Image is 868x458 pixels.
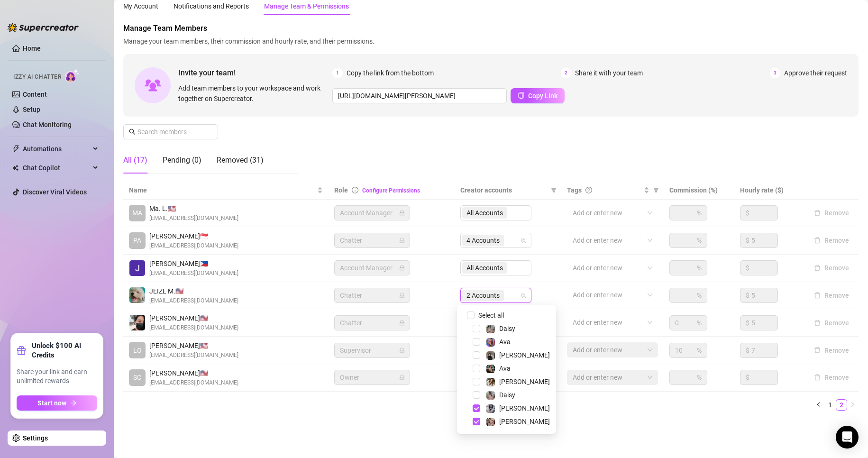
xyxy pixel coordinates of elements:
[23,434,48,442] a: Settings
[499,378,550,385] span: [PERSON_NAME]
[332,68,343,78] span: 1
[810,317,853,329] button: Remove
[217,155,264,166] div: Removed (31)
[836,426,859,449] div: Open Intercom Messenger
[486,338,495,347] img: Ava
[499,404,550,412] span: [PERSON_NAME]
[23,188,87,196] a: Discover Viral Videos
[521,238,526,243] span: team
[528,92,557,100] span: Copy Link
[653,187,659,193] span: filter
[770,68,780,78] span: 3
[334,186,348,194] span: Role
[810,235,853,246] button: Remove
[473,378,480,385] span: Select tree node
[816,402,822,407] span: left
[473,404,480,412] span: Select tree node
[17,395,97,411] button: Start nowarrow-right
[847,399,859,411] li: Next Page
[486,404,495,413] img: Sadie
[399,320,405,326] span: lock
[17,367,97,386] span: Share your link and earn unlimited rewards
[462,290,504,301] span: 2 Accounts
[813,399,824,411] li: Previous Page
[473,351,480,359] span: Select tree node
[129,315,145,330] img: john kenneth santillan
[123,155,147,166] div: All (17)
[70,400,77,406] span: arrow-right
[23,160,90,175] span: Chat Copilot
[123,1,158,11] div: My Account
[836,399,847,411] li: 2
[561,68,571,78] span: 2
[32,341,97,360] strong: Unlock $100 AI Credits
[499,418,550,425] span: [PERSON_NAME]
[549,183,558,197] span: filter
[149,296,238,305] span: [EMAIL_ADDRESS][DOMAIN_NAME]
[810,262,853,274] button: Remove
[133,345,142,356] span: LO
[13,73,61,82] span: Izzy AI Chatter
[575,68,643,78] span: Share it with your team
[149,323,238,332] span: [EMAIL_ADDRESS][DOMAIN_NAME]
[567,185,582,195] span: Tags
[810,345,853,356] button: Remove
[486,418,495,426] img: Anna
[466,235,500,246] span: 4 Accounts
[585,187,592,193] span: question-circle
[178,83,329,104] span: Add team members to your workspace and work together on Supercreator.
[37,399,66,407] span: Start now
[473,391,480,399] span: Select tree node
[149,258,238,269] span: [PERSON_NAME] 🇵🇭
[499,325,515,332] span: Daisy
[810,372,853,383] button: Remove
[123,36,859,46] span: Manage your team members, their commission and hourly rate, and their permissions.
[399,348,405,353] span: lock
[499,338,511,346] span: Ava
[473,325,480,332] span: Select tree node
[8,23,79,32] img: logo-BBDzfeDw.svg
[23,91,47,98] a: Content
[174,1,249,11] div: Notifications and Reports
[149,351,238,360] span: [EMAIL_ADDRESS][DOMAIN_NAME]
[149,203,238,214] span: Ma. L. 🇺🇸
[551,187,557,193] span: filter
[466,290,500,301] span: 2 Accounts
[149,340,238,351] span: [PERSON_NAME] 🇺🇸
[521,293,526,298] span: team
[17,346,26,355] span: gift
[149,286,238,296] span: JEIZL M. 🇺🇸
[123,181,329,200] th: Name
[340,343,404,357] span: Supervisor
[836,400,847,410] a: 2
[664,181,734,200] th: Commission (%)
[847,399,859,411] button: right
[462,235,504,246] span: 4 Accounts
[460,185,547,195] span: Creator accounts
[23,141,90,156] span: Automations
[473,365,480,372] span: Select tree node
[486,351,495,360] img: Anna
[499,391,515,399] span: Daisy
[149,214,238,223] span: [EMAIL_ADDRESS][DOMAIN_NAME]
[149,269,238,278] span: [EMAIL_ADDRESS][DOMAIN_NAME]
[149,241,238,250] span: [EMAIL_ADDRESS][DOMAIN_NAME]
[129,185,315,195] span: Name
[129,287,145,303] img: JEIZL MALLARI
[12,165,18,171] img: Chat Copilot
[129,128,136,135] span: search
[149,378,238,387] span: [EMAIL_ADDRESS][DOMAIN_NAME]
[473,338,480,346] span: Select tree node
[65,69,80,82] img: AI Chatter
[486,365,495,373] img: Ava
[399,210,405,216] span: lock
[486,391,495,400] img: Daisy
[264,1,349,11] div: Manage Team & Permissions
[499,365,511,372] span: Ava
[340,288,404,302] span: Chatter
[399,375,405,380] span: lock
[178,67,332,79] span: Invite your team!
[511,88,565,103] button: Copy Link
[825,400,835,410] a: 1
[132,208,142,218] span: MA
